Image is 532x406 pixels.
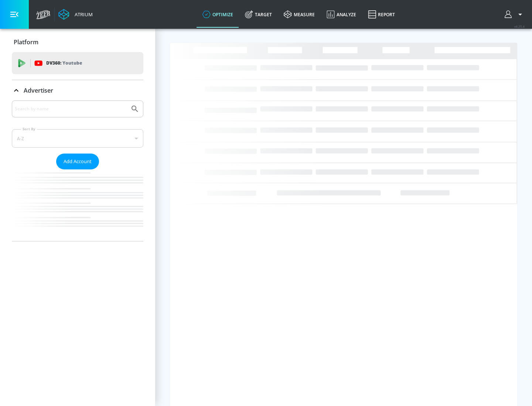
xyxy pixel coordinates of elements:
[12,129,143,148] div: A-Z
[12,100,143,241] div: Advertiser
[278,1,321,28] a: measure
[197,1,239,28] a: optimize
[321,1,362,28] a: Analyze
[239,1,278,28] a: Target
[514,24,525,28] span: v 4.25.4
[12,32,143,52] div: Platform
[64,157,92,166] span: Add Account
[56,154,99,169] button: Add Account
[12,169,143,241] nav: list of Advertiser
[62,59,82,67] p: Youtube
[12,52,143,74] div: DV360: Youtube
[362,1,401,28] a: Report
[58,9,93,20] a: Atrium
[24,86,53,94] p: Advertiser
[72,11,93,18] div: Atrium
[14,38,38,46] p: Platform
[12,80,143,101] div: Advertiser
[46,59,82,67] p: DV360:
[21,127,37,131] label: Sort By
[15,104,127,114] input: Search by name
